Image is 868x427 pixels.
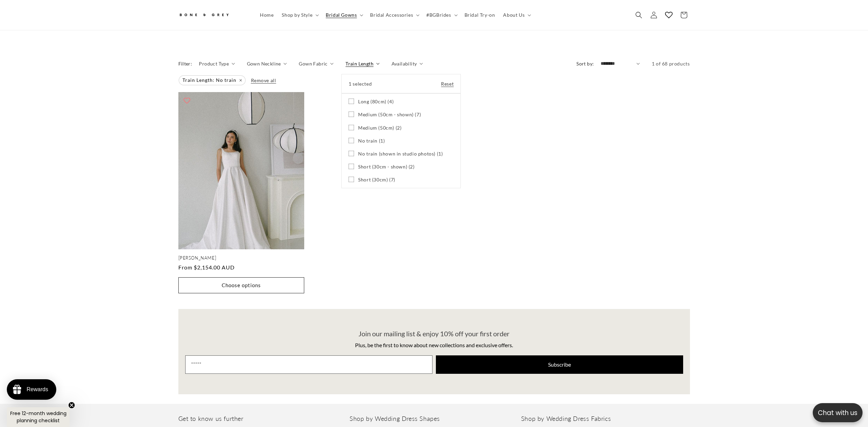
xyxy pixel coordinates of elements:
[499,8,534,22] summary: About Us
[358,99,394,105] span: Long (80cm) (4)
[358,112,421,118] span: Medium (50cm - shown) (7)
[465,12,495,18] span: Bridal Try-on
[27,386,48,393] div: Rewards
[326,12,357,18] span: Bridal Gowns
[256,8,278,22] a: Home
[68,402,75,409] button: Close teaser
[349,79,372,88] span: 1 selected
[358,151,443,157] span: No train (shown in studio photos) (1)
[366,8,422,22] summary: Bridal Accessories
[358,125,401,131] span: Medium (50cm) (2)
[631,8,646,23] summary: Search
[260,12,274,18] span: Home
[345,60,379,67] summary: Train Length (1 selected)
[282,12,312,18] span: Shop by Style
[503,12,525,18] span: About Us
[813,408,863,418] p: Chat with us
[322,8,366,22] summary: Bridal Gowns
[10,410,67,424] span: Free 12-month wedding planning checklist
[813,403,863,422] button: Open chatbox
[426,12,451,18] span: #BGBrides
[441,79,454,88] a: Reset
[460,8,499,22] a: Bridal Try-on
[358,138,385,144] span: No train (1)
[180,94,194,107] button: Add to wishlist
[422,8,460,22] summary: #BGBrides
[370,12,413,18] span: Bridal Accessories
[178,10,230,21] img: Bone and Grey Bridal
[358,164,414,170] span: Short (30cm - shown) (2)
[358,177,395,183] span: Short (30cm) (7)
[7,407,70,427] div: Free 12-month wedding planning checklistClose teaser
[278,8,322,22] summary: Shop by Style
[176,7,249,23] a: Bone and Grey Bridal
